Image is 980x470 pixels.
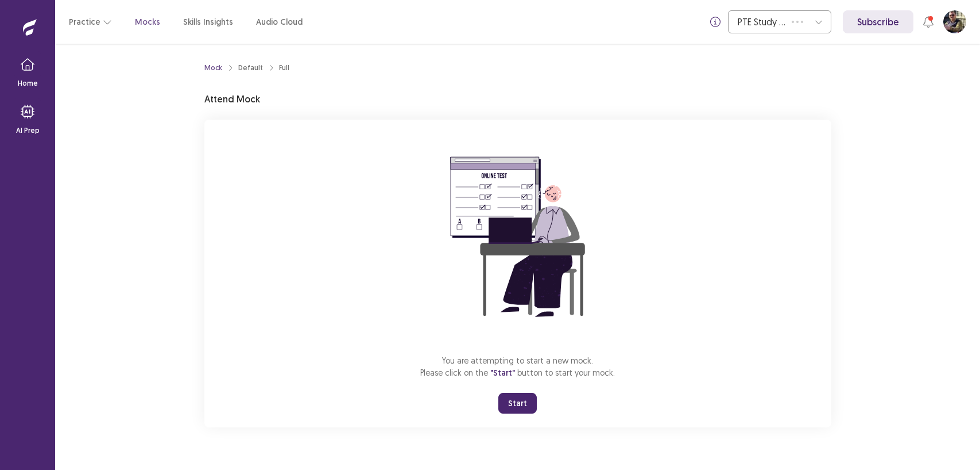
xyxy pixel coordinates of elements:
div: Default [238,63,263,73]
a: Audio Cloud [256,16,303,28]
nav: breadcrumb [204,63,289,73]
a: Mock [204,63,222,73]
div: Full [279,63,289,73]
p: Home [18,78,38,89]
a: Subscribe [843,10,913,33]
button: User Profile Image [943,10,966,33]
p: AI Prep [16,125,40,136]
span: "Start" [490,368,515,378]
div: PTE Study Centre [738,11,786,33]
button: Practice [69,12,112,32]
button: info [705,12,726,32]
a: Skills Insights [183,16,233,28]
button: Start [498,393,537,414]
img: attend-mock [415,133,621,341]
p: Attend Mock [204,92,260,106]
p: You are attempting to start a new mock. Please click on the button to start your mock. [420,354,615,379]
a: Mocks [135,16,160,28]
